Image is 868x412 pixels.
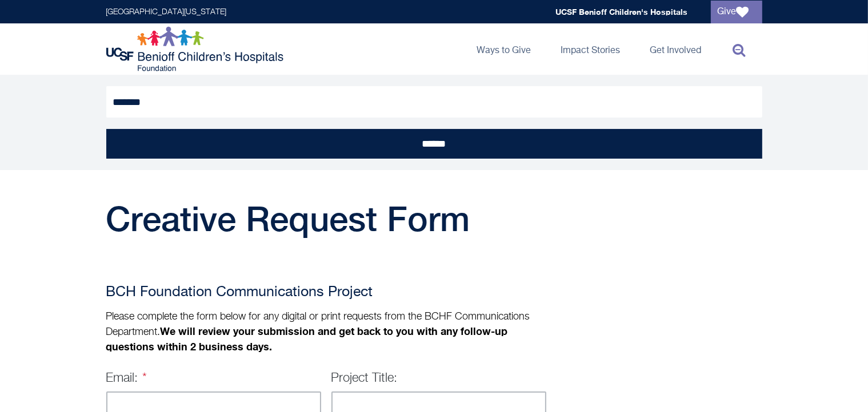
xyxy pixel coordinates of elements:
img: Logo for UCSF Benioff Children's Hospitals Foundation [106,26,286,72]
span: Creative Request Form [106,199,470,239]
label: Email: [106,372,147,385]
h2: BCH Foundation Communications Project [106,281,546,304]
strong: We will review your submission and get back to you with any follow-up questions within 2 business... [106,325,508,353]
a: Ways to Give [468,23,541,75]
a: Get Involved [641,23,711,75]
a: Give [711,1,762,23]
p: Please complete the form below for any digital or print requests from the BCHF Communications Dep... [106,310,546,355]
a: [GEOGRAPHIC_DATA][US_STATE] [106,8,227,16]
a: UCSF Benioff Children's Hospitals [556,7,688,17]
label: Project Title: [331,372,398,385]
a: Impact Stories [552,23,630,75]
